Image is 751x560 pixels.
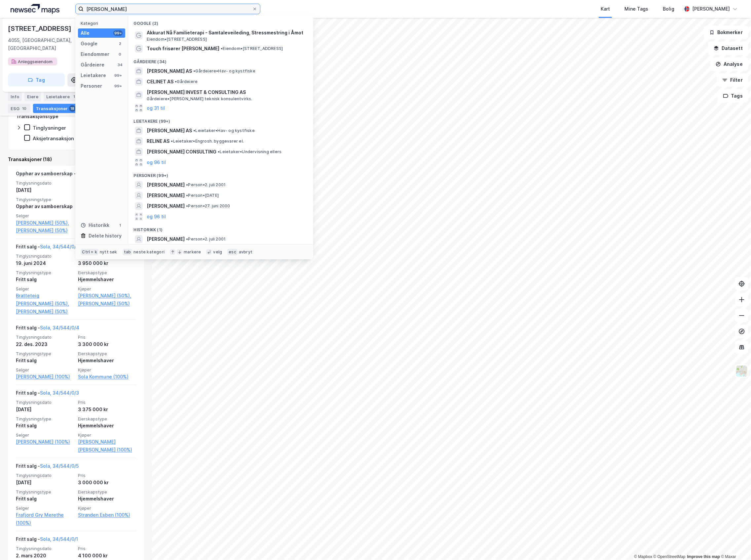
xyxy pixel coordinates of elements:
[128,222,313,234] div: Historikk (1)
[171,139,244,144] span: Leietaker • Engrosh. byggevarer el.
[213,249,222,255] div: velg
[186,193,188,198] span: •
[692,5,730,13] div: [PERSON_NAME]
[81,61,104,69] div: Gårdeiere
[718,89,748,103] button: Tags
[78,505,136,511] span: Kjøper
[113,30,123,36] div: 99+
[16,308,74,316] a: [PERSON_NAME] (50%)
[40,536,78,542] a: Sola, 34/544/0/1
[78,432,136,438] span: Kjøper
[40,325,79,330] a: Sola, 34/544/0/4
[78,416,136,422] span: Eierskapstype
[78,357,136,365] div: Hjemmelshaver
[184,249,201,255] div: markere
[78,292,136,300] a: [PERSON_NAME] (50%),
[147,67,192,75] span: [PERSON_NAME] AS
[147,148,216,156] span: [PERSON_NAME] CONSULTING
[186,237,226,242] span: Person • 2. juli 2001
[16,213,74,219] span: Selger
[78,300,136,308] a: [PERSON_NAME] (50%)
[227,249,238,255] div: esc
[33,125,66,131] div: Tinglysninger
[21,105,28,112] div: 10
[708,42,748,55] button: Datasett
[186,193,219,198] span: Person • [DATE]
[710,58,748,71] button: Analyse
[113,83,123,89] div: 99+
[69,105,76,112] div: 18
[16,276,74,283] div: Fritt salg
[601,5,610,13] div: Kart
[16,422,74,430] div: Fritt salg
[147,37,207,42] span: Eiendom • [STREET_ADDRESS]
[16,479,74,487] div: [DATE]
[147,202,185,210] span: [PERSON_NAME]
[186,237,188,241] span: •
[133,249,165,255] div: neste kategori
[175,79,177,84] span: •
[147,181,185,189] span: [PERSON_NAME]
[147,158,166,166] button: og 96 til
[16,495,74,503] div: Fritt salg
[78,276,136,283] div: Hjemmelshaver
[186,203,188,208] span: •
[16,292,74,308] a: Bratteteig [PERSON_NAME] (50%),
[33,104,78,113] div: Transaksjoner
[16,340,74,348] div: 22. des. 2023
[113,73,123,78] div: 99+
[16,227,74,235] a: [PERSON_NAME] (50%)
[81,221,109,229] div: Historikk
[193,68,255,74] span: Gårdeiere • Hav- og kystfiske
[16,552,74,560] div: 2. mars 2020
[78,495,136,503] div: Hjemmelshaver
[218,149,220,154] span: •
[624,5,648,13] div: Mine Tags
[117,52,123,57] div: 0
[78,438,136,454] a: [PERSON_NAME] [PERSON_NAME] (100%)
[16,351,74,357] span: Tinglysningstype
[718,528,751,560] iframe: Chat Widget
[663,5,674,13] div: Bolig
[128,113,313,125] div: Leietakere (99+)
[193,68,195,73] span: •
[147,127,192,135] span: [PERSON_NAME] AS
[16,406,74,413] div: [DATE]
[81,50,109,58] div: Eiendommer
[100,249,117,255] div: nytt søk
[78,351,136,357] span: Eierskapstype
[78,286,136,292] span: Kjøper
[239,249,252,255] div: avbryt
[147,235,185,243] span: [PERSON_NAME]
[78,546,136,551] span: Pris
[89,232,122,240] div: Delete history
[8,23,73,34] div: [STREET_ADDRESS]
[634,554,652,559] a: Mapbox
[128,54,313,66] div: Gårdeiere (34)
[171,139,173,144] span: •
[16,357,74,365] div: Fritt salg
[8,155,144,163] div: Transaksjoner (18)
[147,45,219,53] span: Touch frisører [PERSON_NAME]
[16,286,74,292] span: Selger
[81,29,90,37] div: Alle
[81,21,125,26] div: Kategori
[16,202,74,210] div: Opphør av samboerskap
[11,4,59,14] img: logo.a4113a55bc3d86da70a041830d287a7e.svg
[40,390,79,396] a: Sola, 34/544/0/3
[147,78,173,86] span: CELINET AS
[16,416,74,422] span: Tinglysningstype
[16,535,78,546] div: Fritt salg -
[78,400,136,405] span: Pris
[16,511,74,527] a: Frafjord Gry Merethe (100%)
[8,104,30,113] div: ESG
[16,219,74,227] a: [PERSON_NAME] (50%),
[16,438,74,446] a: [PERSON_NAME] (100%)
[81,40,97,48] div: Google
[33,135,74,142] div: Aksjetransaksjon
[147,96,252,102] span: Gårdeiere • [PERSON_NAME] teknisk konsulentvirks.
[147,192,185,199] span: [PERSON_NAME]
[81,82,102,90] div: Personer
[654,554,686,559] a: OpenStreetMap
[16,400,74,405] span: Tinglysningsdato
